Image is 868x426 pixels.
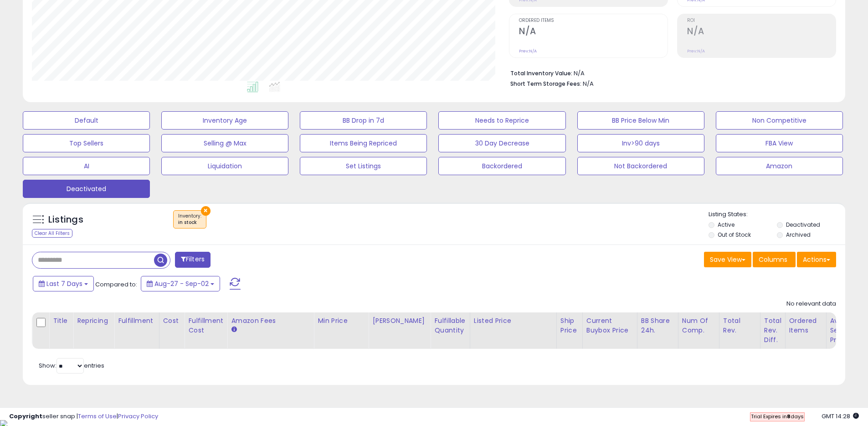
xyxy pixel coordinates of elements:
[23,157,150,175] button: AI
[175,252,211,268] button: Filters
[53,316,69,326] div: Title
[438,134,565,152] button: 30 Day Decrease
[118,412,158,421] a: Privacy Policy
[577,134,704,152] button: Inv>90 days
[519,26,668,38] h2: N/A
[161,134,288,152] button: Selling @ Max
[510,67,829,78] li: N/A
[830,316,863,345] div: Avg Selling Price
[583,79,594,88] span: N/A
[9,412,42,421] strong: Copyright
[318,316,365,326] div: Min Price
[39,361,104,370] span: Show: entries
[786,221,820,229] label: Deactivated
[709,210,845,219] p: Listing States:
[786,231,811,239] label: Archived
[641,316,674,335] div: BB Share 24h.
[716,111,843,130] button: Non Competitive
[519,18,668,23] span: Ordered Items
[682,316,715,335] div: Num of Comp.
[300,134,427,152] button: Items Being Repriced
[577,111,704,130] button: BB Price Below Min
[764,316,781,345] div: Total Rev. Diff.
[787,413,791,420] b: 8
[78,412,117,421] a: Terms of Use
[560,316,579,335] div: Ship Price
[48,213,83,226] h5: Listings
[718,221,734,229] label: Active
[161,157,288,175] button: Liquidation
[9,412,158,421] div: seller snap | |
[77,316,110,326] div: Repricing
[32,229,72,238] div: Clear All Filters
[231,326,236,334] small: Amazon Fees.
[46,279,82,288] span: Last 7 Days
[723,316,756,335] div: Total Rev.
[519,48,537,54] small: Prev: N/A
[687,48,705,54] small: Prev: N/A
[300,157,427,175] button: Set Listings
[687,26,836,38] h2: N/A
[474,316,553,326] div: Listed Price
[154,279,209,288] span: Aug-27 - Sep-02
[33,276,94,291] button: Last 7 Days
[716,157,843,175] button: Amazon
[141,276,220,291] button: Aug-27 - Sep-02
[822,412,859,421] span: 2025-09-10 14:28 GMT
[786,300,836,308] div: No relevant data
[751,413,804,420] span: Trial Expires in days
[789,316,822,335] div: Ordered Items
[510,69,572,77] b: Total Inventory Value:
[718,231,751,239] label: Out of Stock
[510,80,581,88] b: Short Term Storage Fees:
[23,134,150,152] button: Top Sellers
[95,280,137,289] span: Compared to:
[118,316,155,326] div: Fulfillment
[753,252,796,267] button: Columns
[300,111,427,130] button: BB Drop in 7d
[163,316,181,326] div: Cost
[372,316,426,326] div: [PERSON_NAME]
[201,206,211,216] button: ×
[704,252,751,267] button: Save View
[188,316,223,335] div: Fulfillment Cost
[434,316,466,335] div: Fulfillable Quantity
[178,213,201,226] span: Inventory :
[161,111,288,130] button: Inventory Age
[231,316,310,326] div: Amazon Fees
[23,180,150,198] button: Deactivated
[797,252,836,267] button: Actions
[178,219,201,226] div: in stock
[438,157,565,175] button: Backordered
[586,316,633,335] div: Current Buybox Price
[23,111,150,130] button: Default
[438,111,565,130] button: Needs to Reprice
[577,157,704,175] button: Not Backordered
[716,134,843,152] button: FBA View
[759,255,787,264] span: Columns
[687,18,836,23] span: ROI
